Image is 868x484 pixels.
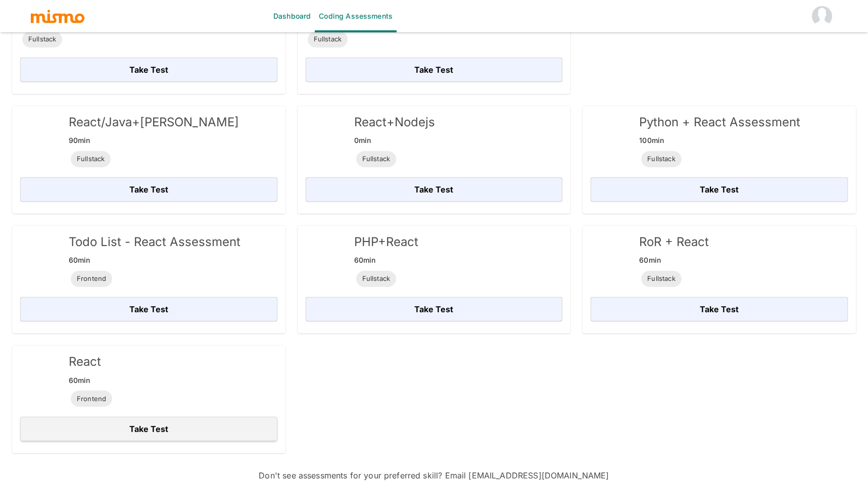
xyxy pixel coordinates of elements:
h6: 0 min [354,134,435,147]
span: Fullstack [71,154,111,164]
img: logo [30,9,85,24]
button: Take Test [20,177,277,202]
h6: 60 min [354,254,418,266]
button: Take Test [306,297,563,321]
h5: React/Java+[PERSON_NAME] [69,114,239,130]
h6: 60 min [639,254,709,266]
h5: React+Nodejs [354,114,435,130]
span: Fullstack [641,154,681,164]
span: Fullstack [22,34,62,44]
h5: Todo List - React Assessment [69,234,240,250]
button: Take Test [20,417,277,441]
button: Take Test [20,297,277,321]
button: Take Test [306,58,563,82]
button: Take Test [306,177,563,202]
h6: 100 min [639,134,800,147]
span: Fullstack [356,154,396,164]
h5: RoR + React [639,234,709,250]
span: Fullstack [356,274,396,284]
h6: 60 min [69,374,114,386]
h5: PHP+React [354,234,418,250]
img: Alejandro Heredia [812,6,832,26]
span: Frontend [71,394,112,404]
h6: 60 min [69,254,240,266]
h5: Python + React Assessment [639,114,800,130]
h6: 90 min [69,134,239,147]
h6: Don't see assessments for your preferred skill? Email [EMAIL_ADDRESS][DOMAIN_NAME] [12,469,856,481]
span: Fullstack [641,274,681,284]
span: Fullstack [308,34,348,44]
span: Frontend [71,274,112,284]
button: Take Test [20,58,277,82]
button: Take Test [591,177,848,202]
h5: React [69,354,114,370]
button: Take Test [591,297,848,321]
